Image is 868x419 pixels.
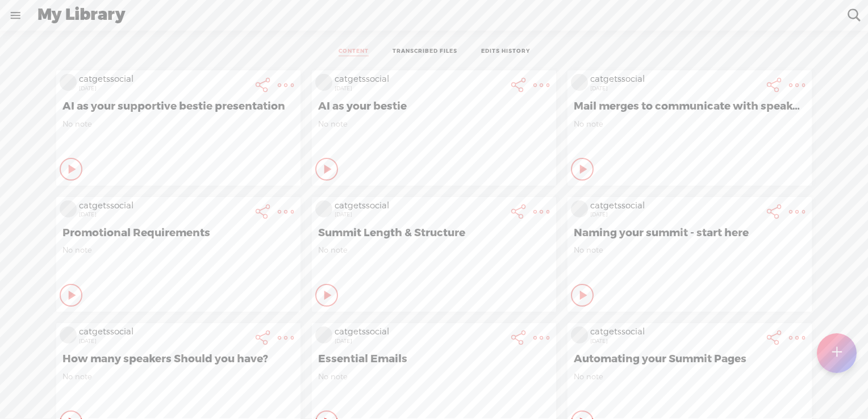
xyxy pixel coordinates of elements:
[571,74,588,91] img: videoLoading.png
[318,226,550,240] span: Summit Length & Structure
[574,226,806,240] span: Naming your summit - start here
[318,99,550,113] span: AI as your bestie
[335,200,505,212] div: catgetssocial
[590,211,761,218] div: [DATE]
[318,119,550,129] span: No note
[79,338,249,345] div: [DATE]
[315,326,332,343] img: videoLoading.png
[335,74,505,85] div: catgetssocial
[335,211,505,218] div: [DATE]
[79,200,249,212] div: catgetssocial
[318,352,550,366] span: Essential Emails
[315,200,332,217] img: videoLoading.png
[481,48,530,56] a: EDITS HISTORY
[590,200,761,212] div: catgetssocial
[79,74,249,85] div: catgetssocial
[79,211,249,218] div: [DATE]
[574,99,806,113] span: Mail merges to communicate with speakers
[590,338,761,345] div: [DATE]
[60,200,77,217] img: videoLoading.png
[62,352,294,366] span: How many speakers Should you have?
[590,85,761,92] div: [DATE]
[574,119,806,129] span: No note
[339,48,369,56] a: CONTENT
[79,326,249,338] div: catgetssocial
[318,245,550,255] span: No note
[393,48,457,56] a: TRANSCRIBED FILES
[335,338,505,345] div: [DATE]
[335,326,505,338] div: catgetssocial
[318,372,550,382] span: No note
[62,99,294,113] span: AI as your supportive bestie presentation
[574,372,806,382] span: No note
[590,326,761,338] div: catgetssocial
[574,245,806,255] span: No note
[590,74,761,85] div: catgetssocial
[315,74,332,91] img: videoLoading.png
[60,74,77,91] img: videoLoading.png
[62,245,294,255] span: No note
[62,372,294,382] span: No note
[571,326,588,343] img: videoLoading.png
[62,226,294,240] span: Promotional Requirements
[79,85,249,92] div: [DATE]
[571,200,588,217] img: videoLoading.png
[30,1,840,30] div: My Library
[62,119,294,129] span: No note
[335,85,505,92] div: [DATE]
[574,352,806,366] span: Automating your Summit Pages
[60,326,77,343] img: videoLoading.png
